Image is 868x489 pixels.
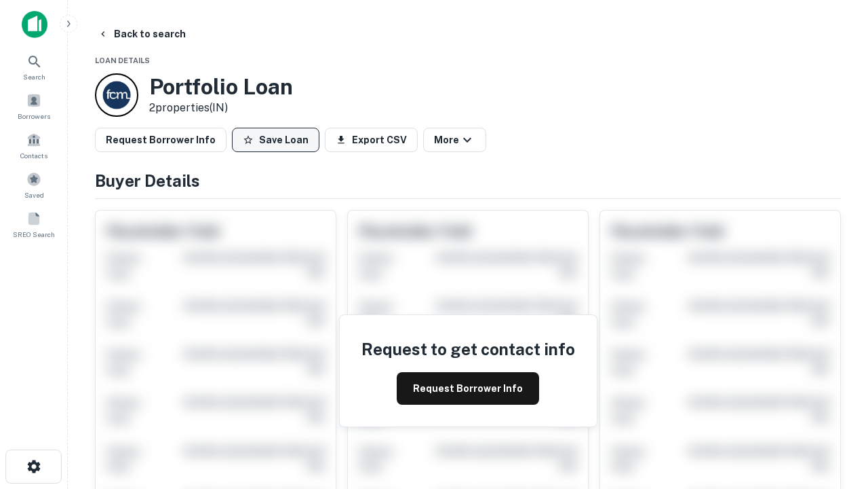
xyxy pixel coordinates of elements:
[4,166,64,203] a: Saved
[397,372,539,405] button: Request Borrower Info
[95,128,226,152] button: Request Borrower Info
[423,128,486,152] button: More
[149,100,293,116] p: 2 properties (IN)
[800,380,868,446] iframe: Chat Widget
[24,189,44,200] span: Saved
[325,128,418,152] button: Export CSV
[4,48,64,85] a: Search
[23,71,45,82] span: Search
[22,11,47,38] img: capitalize-icon.png
[4,88,64,124] a: Borrowers
[13,229,55,240] span: SREO Search
[361,337,575,361] h4: Request to get contact info
[92,22,191,46] button: Back to search
[95,168,841,193] h4: Buyer Details
[4,206,64,242] a: SREO Search
[95,56,150,65] span: Loan Details
[20,150,47,161] span: Contacts
[149,74,293,100] h3: Portfolio Loan
[232,128,319,152] button: Save Loan
[18,111,50,122] span: Borrowers
[4,127,64,164] a: Contacts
